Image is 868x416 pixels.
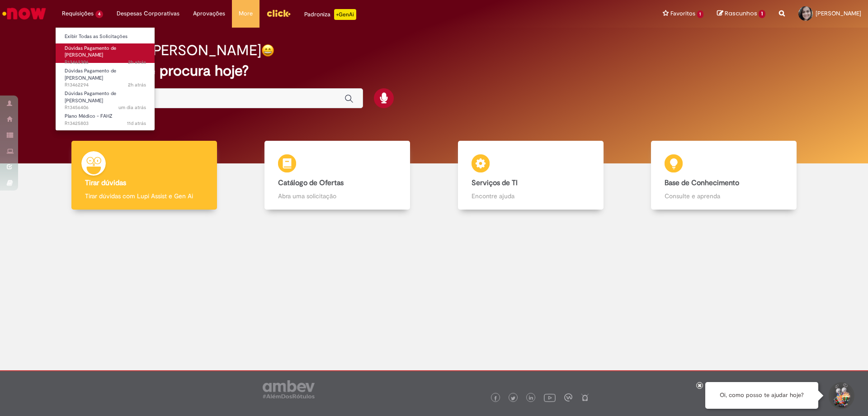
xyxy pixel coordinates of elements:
span: R13425803 [65,120,146,127]
img: logo_footer_twitter.png [511,396,515,401]
a: Exibir Todas as Solicitações [56,32,155,42]
span: Plano Médico - FAHZ [65,113,113,120]
h2: Boa tarde, [PERSON_NAME] [78,43,261,58]
span: Dúvidas Pagamento de [PERSON_NAME] [65,67,116,81]
span: Requisições [62,9,94,18]
img: happy-face.png [261,44,274,57]
p: Consulte e aprenda [665,191,783,201]
a: Serviços de TI Encontre ajuda [434,141,627,210]
span: Rascunhos [725,9,757,18]
b: Base de Conhecimento [665,178,739,187]
a: Rascunhos [717,10,765,18]
p: Encontre ajuda [472,191,590,201]
span: R13462294 [65,81,146,89]
span: 1 [697,10,704,18]
span: [PERSON_NAME] [816,10,861,17]
a: Aberto R13425803 : Plano Médico - FAHZ [56,111,155,128]
button: Iniciar Conversa de Suporte [827,382,854,409]
ul: Requisições [55,27,155,131]
a: Base de Conhecimento Consulte e aprenda [627,141,821,210]
span: 2h atrás [128,81,146,88]
span: 2h atrás [128,59,146,66]
span: 4 [95,10,103,18]
p: Abra uma solicitação [278,191,396,201]
img: logo_footer_youtube.png [544,392,556,403]
img: logo_footer_naosei.png [581,393,589,402]
span: R13456406 [65,104,146,111]
a: Aberto R13462306 : Dúvidas Pagamento de Salário [56,43,155,63]
span: Aprovações [193,9,225,18]
span: 11d atrás [127,120,146,127]
span: Despesas Corporativas [117,9,179,18]
time: 29/08/2025 13:02:25 [128,81,146,88]
p: Tirar dúvidas com Lupi Assist e Gen Ai [85,191,203,201]
span: Dúvidas Pagamento de [PERSON_NAME] [65,90,116,104]
span: Dúvidas Pagamento de [PERSON_NAME] [65,45,116,59]
a: Aberto R13462294 : Dúvidas Pagamento de Salário [56,66,155,86]
a: Aberto R13456406 : Dúvidas Pagamento de Salário [56,89,155,108]
span: R13462306 [65,59,146,66]
time: 29/08/2025 13:06:51 [128,59,146,66]
b: Serviços de TI [472,178,518,187]
img: logo_footer_ambev_rotulo_gray.png [263,380,315,398]
a: Catálogo de Ofertas Abra uma solicitação [241,141,434,210]
a: Tirar dúvidas Tirar dúvidas com Lupi Assist e Gen Ai [47,141,241,210]
b: Catálogo de Ofertas [278,178,344,187]
span: 1 [759,10,765,18]
span: More [239,9,253,18]
h2: O que você procura hoje? [78,63,790,79]
img: logo_footer_workplace.png [564,393,572,402]
img: click_logo_yellow_360x200.png [266,6,291,20]
p: +GenAi [334,9,356,20]
span: Favoritos [670,9,695,18]
div: Oi, como posso te ajudar hoje? [705,382,818,409]
img: ServiceNow [1,5,47,23]
time: 18/08/2025 16:21:56 [127,120,146,127]
span: um dia atrás [118,104,146,111]
img: logo_footer_linkedin.png [529,396,533,401]
b: Tirar dúvidas [85,178,126,187]
img: logo_footer_facebook.png [493,396,498,401]
time: 28/08/2025 09:56:25 [118,104,146,111]
div: Padroniza [304,9,356,20]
